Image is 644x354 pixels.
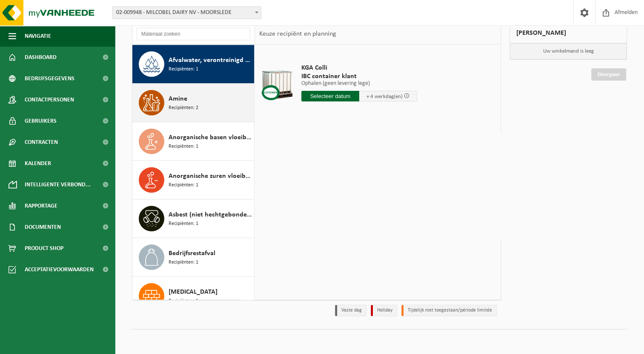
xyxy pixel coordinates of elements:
span: Gebruikers [25,110,57,132]
span: Product Shop [25,238,63,259]
button: Anorganische basen vloeibaar in kleinverpakking Recipiënten: 1 [132,122,255,161]
span: Bedrijfsrestafval [169,248,215,258]
span: Recipiënten: 2 [169,104,198,112]
span: Recipiënten: 1 [169,143,198,151]
a: Doorgaan [591,68,626,81]
p: Ophalen (geen levering lege) [301,81,417,87]
span: Recipiënten: 1 [169,258,198,267]
span: [MEDICAL_DATA] [169,287,218,297]
span: Anorganische basen vloeibaar in kleinverpakking [169,132,252,143]
span: Documenten [25,216,61,238]
span: Kalender [25,153,51,174]
button: Afvalwater, verontreinigd met gevaarlijke producten Recipiënten: 1 [132,45,255,84]
span: 02-009948 - MILCOBEL DAIRY NV - MOORSLEDE [113,7,261,19]
span: Recipiënten: 1 [169,297,198,305]
span: Recipiënten: 1 [169,181,198,189]
p: Uw winkelmand is leeg [510,43,627,59]
span: Intelligente verbond... [25,174,91,195]
span: KGA Colli [301,64,417,72]
span: IBC container klant [301,72,417,81]
button: Asbest (niet hechtgebonden) in UN gekeurde verpakking Recipiënten: 1 [132,199,255,238]
span: Contracten [25,132,58,153]
span: Contactpersonen [25,89,74,110]
span: + 4 werkdag(en) [366,94,403,99]
span: Amine [169,94,187,104]
span: Acceptatievoorwaarden [25,259,94,280]
span: Dashboard [25,47,57,68]
span: Rapportage [25,195,57,216]
span: 02-009948 - MILCOBEL DAIRY NV - MOORSLEDE [112,6,261,19]
li: Tijdelijk niet toegestaan/période limitée [401,305,497,316]
span: Afvalwater, verontreinigd met gevaarlijke producten [169,55,252,65]
button: Amine Recipiënten: 2 [132,84,255,122]
li: Vaste dag [335,305,366,316]
div: [PERSON_NAME] [509,23,627,43]
input: Materiaal zoeken [137,28,250,40]
span: Bedrijfsgegevens [25,68,74,89]
span: Recipiënten: 1 [169,65,198,73]
li: Holiday [371,305,397,316]
span: Asbest (niet hechtgebonden) in UN gekeurde verpakking [169,210,252,220]
input: Selecteer datum [301,91,359,101]
span: Anorganische zuren vloeibaar in kleinverpakking [169,171,252,181]
button: Bedrijfsrestafval Recipiënten: 1 [132,238,255,277]
button: [MEDICAL_DATA] Recipiënten: 1 [132,277,255,315]
div: Keuze recipiënt en planning [255,23,340,45]
button: Anorganische zuren vloeibaar in kleinverpakking Recipiënten: 1 [132,161,255,199]
span: Recipiënten: 1 [169,220,198,228]
span: Navigatie [25,25,51,47]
